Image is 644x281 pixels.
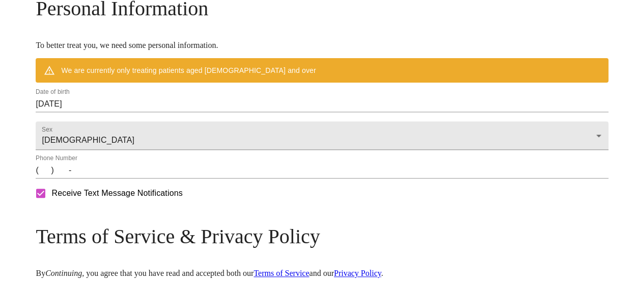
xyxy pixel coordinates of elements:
label: Phone Number [36,155,77,161]
p: To better treat you, we need some personal information. [36,41,608,50]
label: Date of birth [36,89,70,95]
a: Privacy Policy [334,269,381,277]
span: Receive Text Message Notifications [51,187,182,199]
em: Continuing [45,269,82,277]
div: We are currently only treating patients aged [DEMOGRAPHIC_DATA] and over [61,61,316,80]
a: Terms of Service [254,269,309,277]
div: [DEMOGRAPHIC_DATA] [36,121,608,150]
p: By , you agree that you have read and accepted both our and our . [36,269,608,278]
h3: Terms of Service & Privacy Policy [36,224,608,248]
